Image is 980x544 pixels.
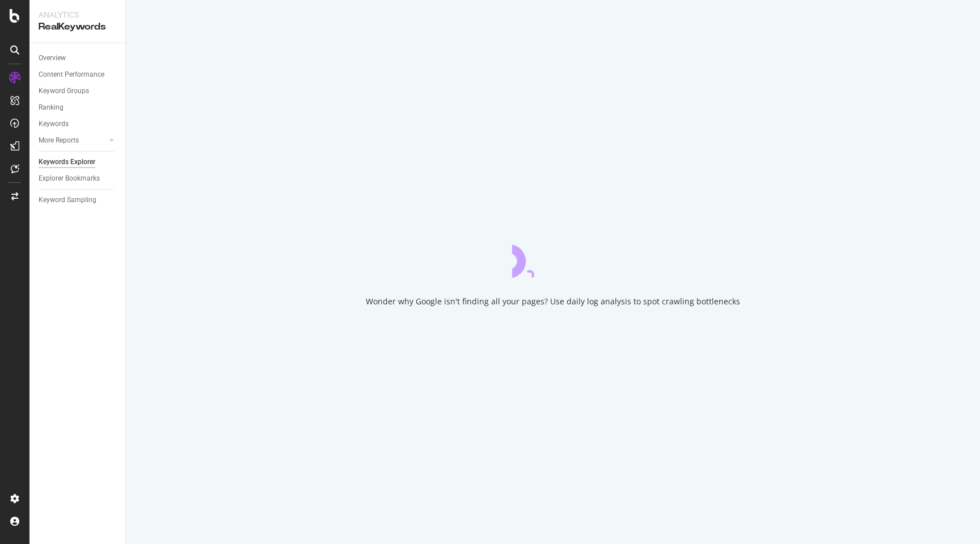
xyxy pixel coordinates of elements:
[39,102,64,114] div: Ranking
[39,69,117,81] a: Content Performance
[39,9,116,20] div: Analytics
[39,118,117,130] a: Keywords
[39,20,116,34] div: RealKeywords
[39,194,117,206] a: Keyword Sampling
[39,118,69,130] div: Keywords
[39,194,96,206] div: Keyword Sampling
[39,52,66,64] div: Overview
[39,135,79,147] div: More Reports
[39,69,104,81] div: Content Performance
[39,173,100,185] div: Explorer Bookmarks
[39,135,106,147] a: More Reports
[39,173,117,185] a: Explorer Bookmarks
[39,52,117,64] a: Overview
[39,85,89,97] div: Keyword Groups
[512,237,594,278] div: animation
[39,156,95,168] div: Keywords Explorer
[39,85,117,97] a: Keyword Groups
[39,156,117,168] a: Keywords Explorer
[366,296,740,307] div: Wonder why Google isn't finding all your pages? Use daily log analysis to spot crawling bottlenecks
[39,102,117,114] a: Ranking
